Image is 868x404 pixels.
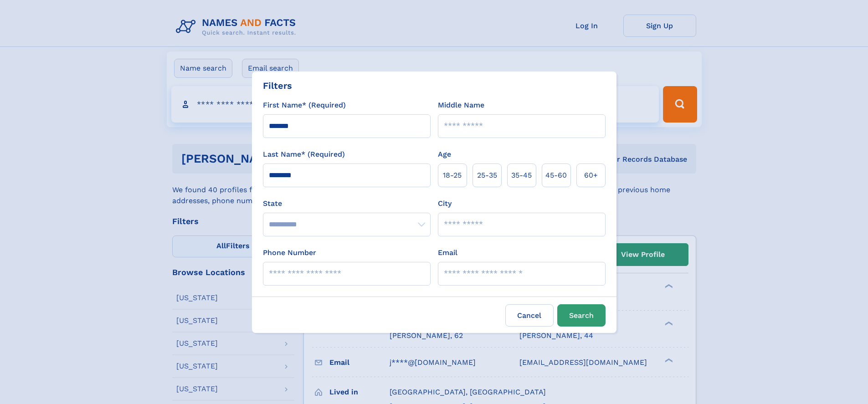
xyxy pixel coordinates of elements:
[505,304,554,327] label: Cancel
[545,170,567,181] span: 45‑60
[263,198,431,209] label: State
[263,79,292,92] div: Filters
[557,304,606,327] button: Search
[443,170,462,181] span: 18‑25
[263,247,316,258] label: Phone Number
[477,170,497,181] span: 25‑35
[263,149,345,160] label: Last Name* (Required)
[438,149,451,160] label: Age
[438,247,457,258] label: Email
[511,170,532,181] span: 35‑45
[263,100,346,111] label: First Name* (Required)
[584,170,598,181] span: 60+
[438,100,484,111] label: Middle Name
[438,198,452,209] label: City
